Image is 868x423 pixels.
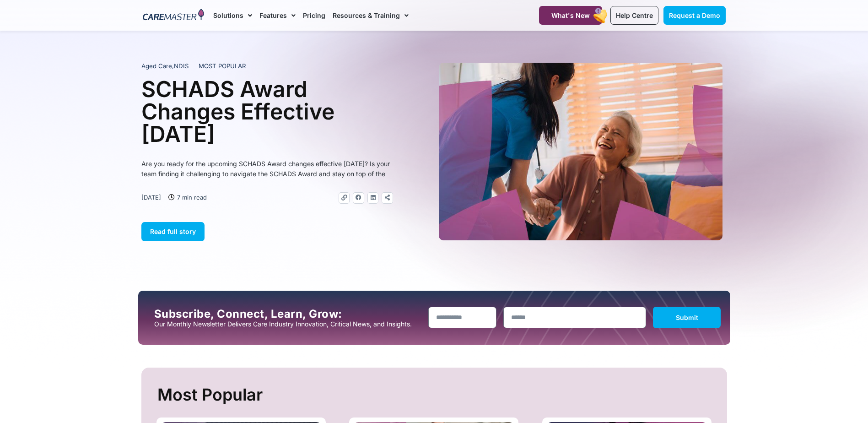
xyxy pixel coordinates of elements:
img: CareMaster Logo [143,9,205,22]
img: A heartwarming moment where a support worker in a blue uniform, with a stethoscope draped over he... [439,63,722,240]
h2: Subscribe, Connect, Learn, Grow: [154,308,421,320]
h2: Most Popular [157,381,713,408]
span: NDIS [174,62,189,70]
span: Read full story [150,228,196,235]
a: Help Centre [610,6,658,25]
a: Request a Demo [663,6,726,25]
span: Submit [676,314,698,321]
span: , [141,62,189,70]
span: Aged Care [141,62,172,70]
a: Read full story [141,222,205,241]
h1: SCHADS Award Changes Effective [DATE] [141,78,393,145]
span: Request a Demo [669,11,720,19]
span: Help Centre [616,11,653,19]
p: Our Monthly Newsletter Delivers Care Industry Innovation, Critical News, and Insights. [154,320,421,328]
span: MOST POPULAR [199,62,246,71]
button: Submit [653,307,721,328]
form: New Form [428,307,721,333]
time: [DATE] [141,194,161,201]
a: What's New [539,6,602,25]
span: What's New [551,11,590,19]
p: Are you ready for the upcoming SCHADS Award changes effective [DATE]? Is your team finding it cha... [141,159,393,179]
span: 7 min read [175,192,207,202]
